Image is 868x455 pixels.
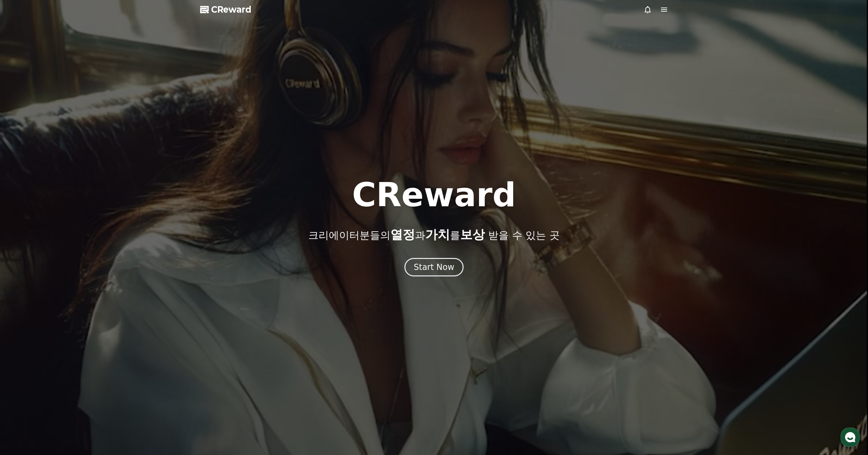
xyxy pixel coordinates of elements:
span: 열정 [390,227,415,242]
a: Start Now [404,265,464,271]
span: CReward [211,4,251,15]
a: CReward [200,4,251,15]
span: 보상 [460,227,485,242]
p: 크리에이터분들의 과 를 받을 수 있는 곳 [308,228,559,242]
h1: CReward [352,179,516,211]
span: 가치 [425,227,450,242]
div: Start Now [414,262,454,273]
button: Start Now [404,258,464,276]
